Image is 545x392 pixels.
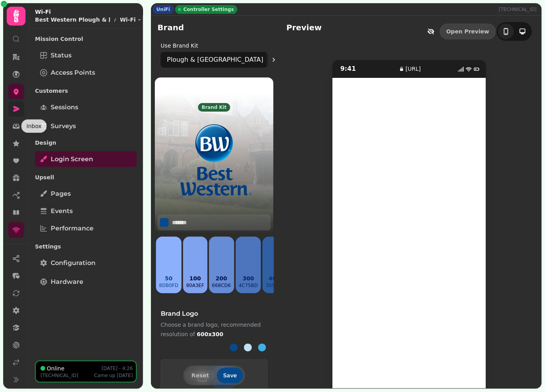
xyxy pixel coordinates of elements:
[217,368,243,383] button: Save
[158,22,184,33] h2: Brand
[21,120,46,133] div: Inbox
[35,84,137,98] p: Customers
[191,373,209,378] span: Reset
[51,121,76,131] span: Surveys
[184,6,234,13] span: Controller Settings
[406,65,421,73] p: [URL]
[51,155,93,164] span: Login screen
[186,282,204,289] p: 80a3ef
[35,151,137,167] a: Login screen
[515,24,530,39] button: toggle-phone
[161,320,268,339] p: Choose a brand logo, recommended resolution of
[35,274,137,290] a: Hardware
[236,237,261,293] button: 3004c75bd
[40,372,78,379] p: [TECHNICAL_ID]
[51,258,95,268] span: Configuration
[51,206,73,216] span: Events
[160,218,169,227] button: Select color
[239,274,258,282] p: 300
[51,224,94,233] span: Performance
[29,29,143,361] nav: Tabs
[35,186,137,202] a: Pages
[154,112,274,210] img: aHR0cHM6Ly9ibGFja2J4LnMzLmV1LXdlc3QtMi5hbWF6b25hd3MuY29tLzFjZjFhNzY5LTNlZTUtMTFlYi05MGY1LTA2M2ZlM...
[153,5,174,14] div: UniFi
[440,24,496,39] a: Open Preview
[35,32,137,46] p: Mission Control
[35,255,137,271] a: Configuration
[35,170,137,184] p: Upsell
[117,373,133,378] span: [DATE]
[266,274,283,282] p: 400
[51,277,83,287] span: Hardware
[159,282,178,289] p: 8db0fd
[51,189,71,199] span: Pages
[35,361,137,383] button: Online[DATE] - 4:26[TECHNICAL_ID]Came up[DATE]
[158,215,271,230] div: Select color
[35,136,137,150] p: Design
[35,203,137,219] a: Events
[51,51,72,60] span: Status
[161,42,198,49] label: Use Brand Kit
[167,55,263,64] p: Plough & [GEOGRAPHIC_DATA]
[198,103,230,112] div: Brand kit
[35,48,137,63] a: Status
[35,99,137,115] a: Sessions
[212,274,231,282] p: 200
[35,221,137,236] a: Performance
[161,309,268,318] h3: Brand logo
[159,274,178,282] p: 50
[212,282,231,289] p: 668cd6
[102,365,133,372] p: [DATE] - 4:26
[35,239,137,254] p: Settings
[185,370,215,381] button: Reset
[51,103,78,112] span: Sessions
[186,274,204,282] p: 100
[197,331,223,337] b: 600x300
[262,237,286,293] button: 400305fa4
[35,118,137,134] a: Surveys
[498,24,514,39] button: toggle-phone
[286,22,322,41] h2: Preview
[239,282,258,289] p: 4c75bd
[223,373,237,378] span: Save
[94,373,116,378] span: Came up
[51,68,95,77] span: Access Points
[499,6,540,13] p: [TECHNICAL_ID]
[156,237,182,293] button: 508db0fd
[266,282,283,289] p: 305fa4
[35,65,137,81] a: Access Points
[47,364,64,372] p: Online
[183,237,207,293] button: 10080a3ef
[209,237,234,293] button: 200668cd6
[340,64,380,74] p: 9:41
